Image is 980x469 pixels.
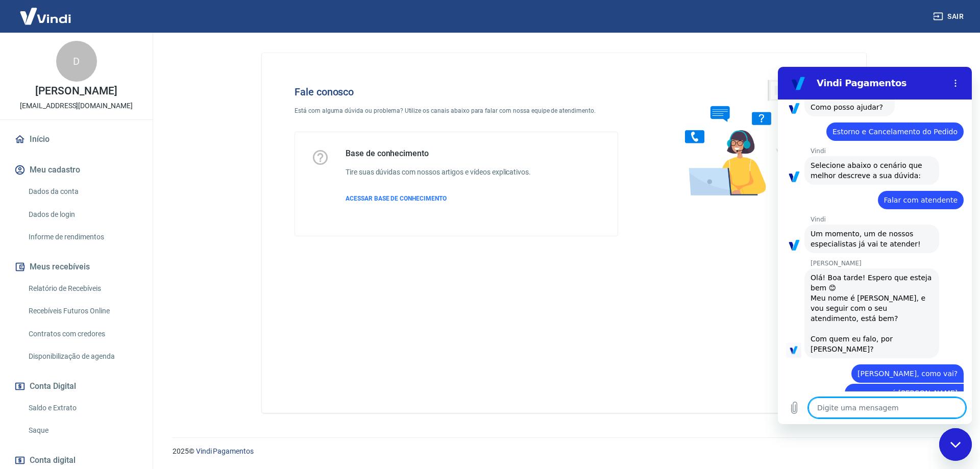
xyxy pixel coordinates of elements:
[196,447,254,455] a: Vindi Pagamentos
[24,181,140,202] a: Dados da conta
[20,101,133,111] p: [EMAIL_ADDRESS][DOMAIN_NAME]
[295,86,618,98] h4: Fale conosco
[295,106,618,115] p: Está com alguma dúvida ou problema? Utilize os canais abaixo para falar com nossa equipe de atend...
[939,428,972,461] iframe: Botão para abrir a janela de mensagens, conversa em andamento
[12,128,140,151] a: Início
[24,204,140,225] a: Dados de login
[778,67,972,424] iframe: Janela de mensagens
[24,278,140,299] a: Relatório de Recebíveis
[12,375,140,398] button: Conta Digital
[24,398,140,418] a: Saldo e Extrato
[24,301,140,322] a: Recebíveis Futuros Online
[30,453,76,467] span: Conta digital
[12,159,140,181] button: Meu cadastro
[173,446,955,457] p: 2025 ©
[24,346,140,367] a: Disponibilização de agenda
[12,1,79,32] img: Vindi
[35,86,117,96] p: [PERSON_NAME]
[12,256,140,278] button: Meus recebíveis
[24,324,140,344] a: Contratos com credores
[24,227,140,248] a: Informe de rendimentos
[346,167,531,178] h6: Tire suas dúvidas com nossos artigos e vídeos explicativos.
[346,149,531,159] h5: Base de conhecimento
[24,420,140,441] a: Saque
[346,194,531,203] a: ACESSAR BASE DE CONHECIMENTO
[346,195,447,202] span: ACESSAR BASE DE CONHECIMENTO
[665,69,820,206] img: Fale conosco
[56,41,97,82] div: D
[931,7,968,26] button: Sair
